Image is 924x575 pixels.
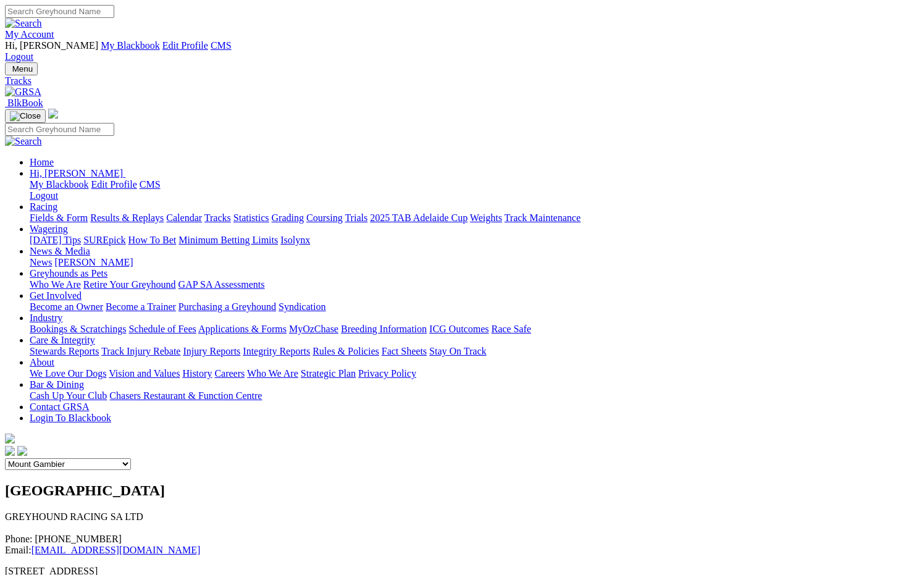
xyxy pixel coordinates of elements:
[382,346,427,356] a: Fact Sheets
[306,212,343,223] a: Coursing
[30,335,95,345] a: Care & Integrity
[109,390,262,401] a: Chasers Restaurant & Function Centre
[30,279,919,290] div: Greyhounds as Pets
[30,235,81,245] a: [DATE] Tips
[83,235,125,245] a: SUREpick
[30,279,81,290] a: Who We Are
[30,168,123,178] span: Hi, [PERSON_NAME]
[30,390,919,401] div: Bar & Dining
[30,390,107,401] a: Cash Up Your Club
[166,212,202,223] a: Calendar
[30,301,103,312] a: Become an Owner
[30,368,919,379] div: About
[289,324,338,334] a: MyOzChase
[211,40,232,51] a: CMS
[198,324,287,334] a: Applications & Forms
[30,212,919,224] div: Racing
[301,368,356,379] a: Strategic Plan
[183,346,240,356] a: Injury Reports
[5,40,919,62] div: My Account
[243,346,310,356] a: Integrity Reports
[30,212,88,223] a: Fields & Form
[30,179,919,201] div: Hi, [PERSON_NAME]
[162,40,208,51] a: Edit Profile
[30,290,82,301] a: Get Involved
[247,368,298,379] a: Who We Are
[233,212,269,223] a: Statistics
[30,268,107,279] a: Greyhounds as Pets
[12,64,33,73] span: Menu
[30,379,84,390] a: Bar & Dining
[109,368,180,379] a: Vision and Values
[5,511,919,556] p: GREYHOUND RACING SA LTD Phone: [PHONE_NUMBER] Email:
[17,446,27,456] img: twitter.svg
[30,235,919,246] div: Wagering
[5,434,15,443] img: logo-grsa-white.png
[204,212,231,223] a: Tracks
[345,212,367,223] a: Trials
[30,157,54,167] a: Home
[30,346,99,356] a: Stewards Reports
[429,324,489,334] a: ICG Outcomes
[5,86,41,98] img: GRSA
[178,301,276,312] a: Purchasing a Greyhound
[5,75,919,86] a: Tracks
[5,18,42,29] img: Search
[358,368,416,379] a: Privacy Policy
[5,98,43,108] a: BlkBook
[30,179,89,190] a: My Blackbook
[5,446,15,456] img: facebook.svg
[30,257,919,268] div: News & Media
[5,29,54,40] a: My Account
[48,109,58,119] img: logo-grsa-white.png
[5,62,38,75] button: Toggle navigation
[30,346,919,357] div: Care & Integrity
[272,212,304,223] a: Grading
[341,324,427,334] a: Breeding Information
[313,346,379,356] a: Rules & Policies
[30,401,89,412] a: Contact GRSA
[214,368,245,379] a: Careers
[30,324,126,334] a: Bookings & Scratchings
[5,136,42,147] img: Search
[128,324,196,334] a: Schedule of Fees
[30,257,52,267] a: News
[279,301,325,312] a: Syndication
[280,235,310,245] a: Isolynx
[90,212,164,223] a: Results & Replays
[30,201,57,212] a: Racing
[83,279,176,290] a: Retire Your Greyhound
[5,109,46,123] button: Toggle navigation
[5,5,114,18] input: Search
[491,324,531,334] a: Race Safe
[30,190,58,201] a: Logout
[101,40,160,51] a: My Blackbook
[182,368,212,379] a: History
[10,111,41,121] img: Close
[505,212,581,223] a: Track Maintenance
[30,224,68,234] a: Wagering
[5,482,919,499] h2: [GEOGRAPHIC_DATA]
[30,301,919,313] div: Get Involved
[178,235,278,245] a: Minimum Betting Limits
[5,123,114,136] input: Search
[7,98,43,108] span: BlkBook
[31,545,201,555] a: [EMAIL_ADDRESS][DOMAIN_NAME]
[429,346,486,356] a: Stay On Track
[30,368,106,379] a: We Love Our Dogs
[370,212,468,223] a: 2025 TAB Adelaide Cup
[101,346,180,356] a: Track Injury Rebate
[30,313,62,323] a: Industry
[5,51,33,62] a: Logout
[30,246,90,256] a: News & Media
[91,179,137,190] a: Edit Profile
[106,301,176,312] a: Become a Trainer
[140,179,161,190] a: CMS
[30,357,54,367] a: About
[30,324,919,335] div: Industry
[470,212,502,223] a: Weights
[30,168,125,178] a: Hi, [PERSON_NAME]
[178,279,265,290] a: GAP SA Assessments
[30,413,111,423] a: Login To Blackbook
